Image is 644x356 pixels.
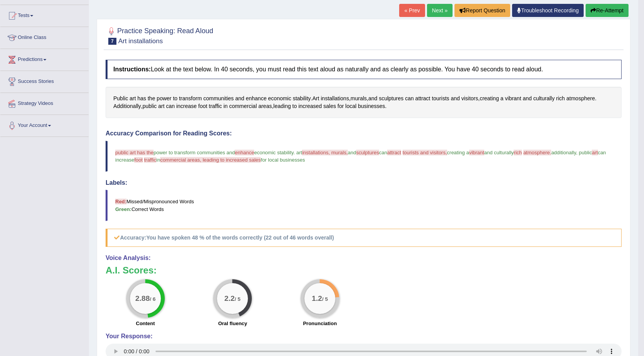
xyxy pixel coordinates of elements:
[322,296,328,302] small: / 5
[0,27,89,46] a: Online Class
[113,66,151,73] b: Instructions:
[113,102,141,110] span: Click to see word definition
[358,102,385,110] span: Click to see word definition
[156,157,160,163] span: in
[158,102,164,110] span: Click to see word definition
[399,4,425,17] a: « Prev
[166,102,175,110] span: Click to see word definition
[115,199,126,204] b: Red:
[514,150,522,155] span: rich
[106,130,622,137] h4: Accuracy Comparison for Reading Scores:
[106,60,622,79] h4: Look at the text below. In 40 seconds, you must read this text aloud as naturally and as clearly ...
[173,94,178,103] span: Click to see word definition
[198,102,207,110] span: Click to see word definition
[150,296,155,302] small: / 6
[427,4,453,17] a: Next »
[273,102,291,110] span: Click to see word definition
[143,102,157,110] span: Click to see word definition
[108,38,116,45] span: 7
[356,150,379,155] span: sculptures
[134,157,143,163] span: foot
[261,157,305,163] span: for local businesses
[106,190,622,221] blockquote: Missed/Mispronounced Words Correct Words
[106,265,157,275] b: A.I. Scores:
[551,150,576,155] span: additionally
[115,150,154,155] span: public art has the
[505,94,521,103] span: Click to see word definition
[576,150,577,155] span: ,
[106,25,213,45] h2: Practice Speaking: Read Aloud
[246,94,266,103] span: Click to see word definition
[415,94,430,103] span: Click to see word definition
[148,94,155,103] span: Click to see word definition
[224,102,228,110] span: Click to see word definition
[106,333,622,340] h4: Your Response:
[523,94,531,103] span: Click to see word definition
[312,294,322,303] big: 1.2
[296,150,302,155] span: art
[268,94,291,103] span: Click to see word definition
[157,94,171,103] span: Click to see word definition
[484,150,514,155] span: and culturally
[218,320,247,327] label: Oral fluency
[292,102,297,110] span: Click to see word definition
[368,94,377,103] span: Click to see word definition
[447,150,469,155] span: creating a
[298,102,322,110] span: Click to see word definition
[160,157,261,163] span: commercial areas, leading to increased sales
[106,87,622,118] div: . , , , . , , .
[387,150,401,155] span: attract
[579,150,592,155] span: public
[321,94,349,103] span: Click to see word definition
[451,94,460,103] span: Click to see word definition
[523,150,551,155] span: atmosphere.
[323,102,336,110] span: Click to see word definition
[115,150,607,163] span: can increase
[113,94,128,103] span: Click to see word definition
[209,102,222,110] span: Click to see word definition
[338,102,344,110] span: Click to see word definition
[136,320,155,327] label: Content
[106,179,622,186] h4: Labels:
[512,4,584,17] a: Troubleshoot Recording
[115,206,132,212] b: Green:
[0,71,89,90] a: Success Stories
[348,150,356,155] span: and
[106,229,622,247] h5: Accuracy:
[154,150,235,155] span: power to transform communities and
[345,102,357,110] span: Click to see word definition
[225,294,235,303] big: 2.2
[350,94,367,103] span: Click to see word definition
[586,4,629,17] button: Re-Attempt
[566,94,595,103] span: Click to see word definition
[146,235,334,241] b: You have spoken 48 % of the words correctly (22 out of 46 words overall)
[176,102,197,110] span: Click to see word definition
[461,94,478,103] span: Click to see word definition
[312,94,319,103] span: Click to see word definition
[106,255,622,262] h4: Voice Analysis:
[235,150,254,155] span: enhance
[0,49,89,68] a: Predictions
[405,94,414,103] span: Click to see word definition
[235,94,244,103] span: Click to see word definition
[229,102,257,110] span: Click to see word definition
[144,157,156,163] span: traffic
[258,102,272,110] span: Click to see word definition
[235,296,241,302] small: / 5
[203,94,234,103] span: Click to see word definition
[0,93,89,112] a: Strategy Videos
[135,294,150,303] big: 2.88
[0,115,89,134] a: Your Account
[130,94,136,103] span: Click to see word definition
[254,150,294,155] span: economic stability
[403,150,447,155] span: tourists and visitors,
[303,320,337,327] label: Pronunciation
[118,37,163,45] small: Art installations
[501,94,504,103] span: Click to see word definition
[379,150,387,155] span: can
[533,94,555,103] span: Click to see word definition
[379,94,403,103] span: Click to see word definition
[592,150,598,155] span: art
[137,94,146,103] span: Click to see word definition
[302,150,348,155] span: installations, murals,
